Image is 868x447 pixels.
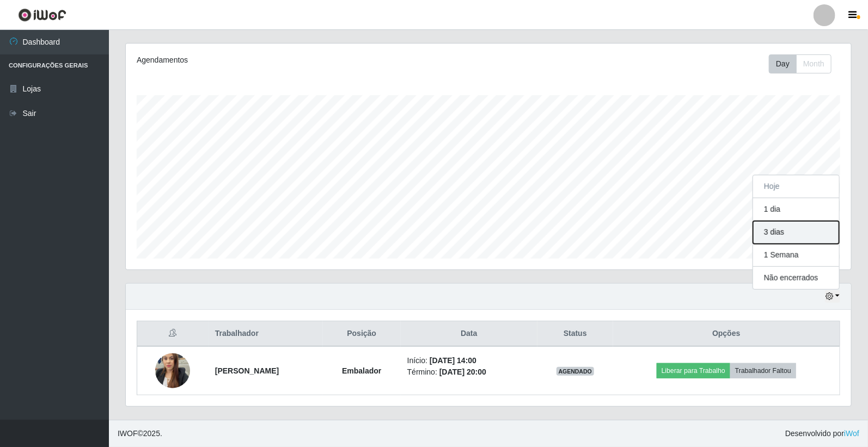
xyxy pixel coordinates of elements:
[613,321,840,347] th: Opções
[753,198,839,221] button: 1 dia
[557,367,595,376] span: AGENDADO
[753,267,839,289] button: Não encerrados
[18,8,66,22] img: CoreUI Logo
[769,54,797,74] button: Day
[430,356,476,365] time: [DATE] 14:00
[401,321,537,347] th: Data
[844,429,859,438] a: iWof
[753,221,839,244] button: 3 dias
[118,429,138,438] span: IWOF
[537,321,613,347] th: Status
[769,54,832,74] div: First group
[796,54,832,74] button: Month
[155,340,190,402] img: 1724785925526.jpeg
[215,366,279,375] strong: [PERSON_NAME]
[439,368,486,376] time: [DATE] 20:00
[342,366,381,375] strong: Embalador
[407,366,531,378] li: Término:
[753,175,839,198] button: Hoje
[137,54,420,66] div: Agendamentos
[209,321,323,347] th: Trabalhador
[769,54,840,74] div: Toolbar with button groups
[657,363,730,378] button: Liberar para Trabalho
[407,355,531,366] li: Início:
[730,363,796,378] button: Trabalhador Faltou
[753,244,839,267] button: 1 Semana
[323,321,401,347] th: Posição
[118,428,162,439] span: © 2025 .
[785,428,859,439] span: Desenvolvido por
